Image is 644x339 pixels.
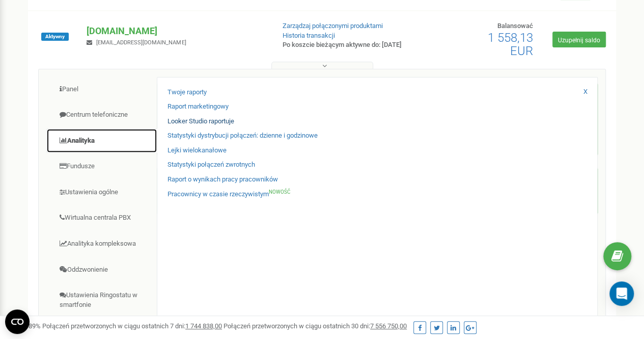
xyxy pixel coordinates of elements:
[65,188,118,196] font: Ustawienia ogólne
[46,205,157,230] a: Wirtualna centrala PBX
[370,322,407,330] font: 7 556 750,00
[60,291,137,308] font: Ustawienia Ringostatu w smartfonie
[46,180,157,205] a: Ustawienia ogólne
[46,77,157,102] a: Panel
[96,39,186,46] font: [EMAIL_ADDRESS][DOMAIN_NAME]
[87,25,157,36] font: [DOMAIN_NAME]
[167,88,207,97] a: Twoje raporty
[223,322,370,330] font: Połączeń przetworzonych w ciągu ostatnich 30 dni:
[46,231,157,256] a: Analityka kompleksowa
[488,31,533,58] font: 1 558,13 EUR
[46,283,157,317] a: Ustawienia Ringostatu w smartfonie
[167,102,229,110] font: Raport marketingowy
[67,240,136,247] font: Analityka kompleksowa
[67,266,108,273] font: Oddzwonienie
[45,34,65,39] font: Aktywny
[46,128,157,153] a: Analityka
[167,132,318,139] font: Statystyki dystrybucji połączeń: dzienne i godzinowe
[62,85,78,93] font: Panel
[167,146,227,154] font: Lejki wielokanałowe
[46,257,157,282] a: Oddzwonienie
[497,22,533,30] font: Balansować
[167,190,290,199] a: Pracownicy w czasie rzeczywistymNOWOŚĆ
[583,88,587,95] font: X
[283,22,383,30] a: Zarządzaj połączonymi produktami
[609,281,634,306] div: Otwórz komunikator interkomowy
[167,146,227,155] a: Lejki wielokanałowe
[66,111,128,118] font: Centrum telefoniczne
[167,88,207,96] font: Twoje raporty
[167,190,269,198] font: Pracownicy w czasie rzeczywistym
[67,162,95,170] font: Fundusze
[5,309,30,334] button: Otwórz widżet CMP
[167,160,255,170] a: Statystyki połączeń zwrotnych
[558,36,600,43] font: Uzupełnij saldo
[552,32,606,47] a: Uzupełnij saldo
[269,189,290,195] font: NOWOŚĆ
[67,137,95,144] font: Analityka
[167,117,234,125] font: Looker Studio raportuje
[167,175,278,185] a: Raport o wynikach pracy pracowników
[167,117,234,126] a: Looker Studio raportuje
[283,32,335,39] a: Historia transakcji
[185,322,222,330] font: 1 744 838,00
[167,102,229,112] a: Raport marketingowy
[42,322,185,330] font: Połączeń przetworzonych w ciągu ostatnich 7 dni:
[46,154,157,179] a: Fundusze
[283,41,402,48] font: Po koszcie bieżącym aktywne do: [DATE]
[46,102,157,127] a: Centrum telefoniczne
[65,214,131,221] font: Wirtualna centrala PBX
[167,161,255,168] font: Statystyki połączeń zwrotnych
[167,175,278,183] font: Raport o wynikach pracy pracowników
[167,131,318,141] a: Statystyki dystrybucji połączeń: dzienne i godzinowe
